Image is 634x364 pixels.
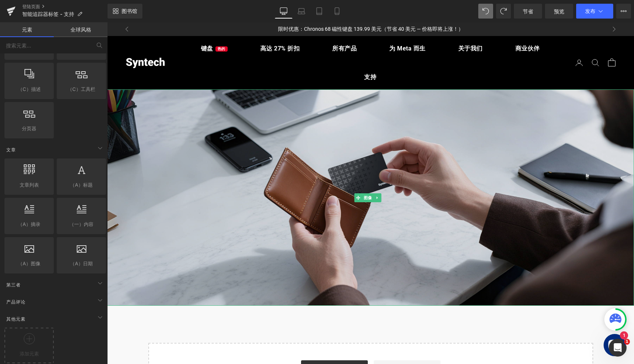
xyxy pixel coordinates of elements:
font: 登陆页面 [22,4,40,9]
a: 移动的 [328,4,346,19]
font: 其他元素 [6,316,26,322]
a: 展开/折叠 [266,171,274,180]
font: （C）描述 [18,86,41,92]
font: 分页器 [22,125,36,131]
font: （A）标题 [70,182,93,188]
font: 图像 [257,173,265,178]
a: 探索区块 [194,338,261,353]
nav: 主要导航 [73,14,453,67]
font: （A）日期 [70,260,93,266]
a: 新图书馆 [108,4,142,19]
font: 商业伙伴 [408,23,433,30]
font: 限时优惠：Chronos 68 磁性键盘 139.99 美元（节省 40 美元 — 价格即将上涨！） [171,4,356,10]
button: 重做 [496,4,511,19]
font: 元素 [22,26,32,33]
font: 所有产品 [225,23,250,29]
font: 节省 [523,8,533,14]
font: 文章列表 [20,182,39,188]
a: 预览 [545,4,573,19]
font: 高达 27% 折扣 [153,23,193,30]
font: 预览 [554,8,564,14]
a: 添加单个部分 [267,338,333,353]
font: 产品评论 [6,299,26,305]
font: 图书馆 [122,8,137,14]
font: （A）图像 [18,260,40,266]
a: 高达 27% 折扣 [153,14,193,39]
font: 发布 [585,8,595,14]
font: 热的 [110,24,118,29]
font: 全球风格 [70,26,91,33]
font: 1 [625,339,628,344]
font: 第三者 [6,282,21,288]
font: 智能追踪器标签 - 支持 [22,11,74,17]
summary: 关于我们 [351,14,376,39]
a: 登陆页面 [22,4,108,10]
font: （A）摘录 [18,221,40,227]
iframe: 对讲机实时聊天 [609,339,627,357]
font: 文章 [6,147,16,153]
font: 支持 [257,52,269,58]
a: 药片 [310,4,328,19]
a: 为 Meta 而生 [282,14,318,39]
nav: 二级导航 [468,36,509,45]
font: （C）工具栏 [67,86,95,92]
summary: 所有产品 [225,14,250,39]
a: 笔记本电脑 [293,4,310,19]
button: 更多的 [616,4,631,19]
font: （一）内容 [69,221,93,227]
button: 撤消 [478,4,493,19]
a: 商业伙伴 [408,14,433,39]
font: 关于我们 [351,23,376,29]
button: 发布 [576,4,613,19]
font: 键盘 [94,23,106,29]
a: 桌面 [275,4,293,19]
summary: 键盘热的 [94,14,120,39]
font: 添加元素 [20,351,39,357]
summary: 支持 [257,42,269,67]
font: 为 Meta 而生 [282,23,318,30]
